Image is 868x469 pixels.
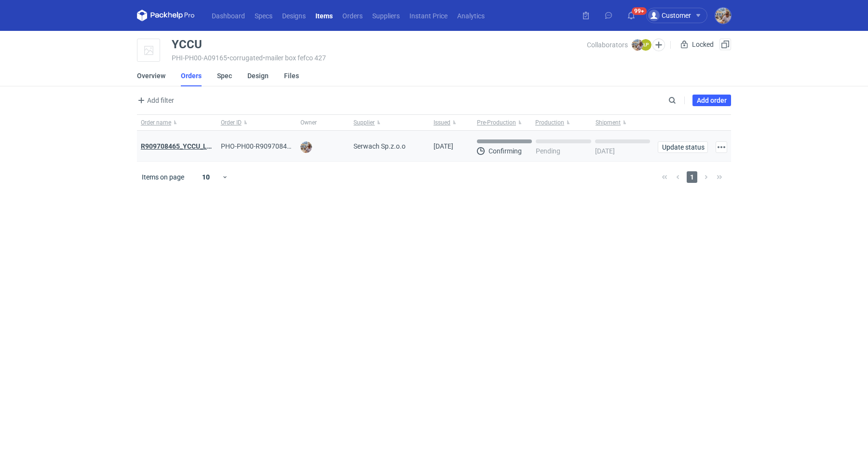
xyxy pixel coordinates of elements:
[338,10,367,21] a: Orders
[181,65,202,86] a: Orders
[434,142,453,150] span: 10/10/2025
[137,65,165,86] a: Overview
[687,171,697,183] span: 1
[250,10,277,21] a: Specs
[311,10,338,21] a: Items
[430,115,473,130] button: Issued
[172,54,587,62] div: PHI-PH00-A09165
[353,141,406,151] span: Serwach Sp.z.o.o
[141,119,171,126] span: Order name
[142,172,184,182] span: Items on page
[263,54,326,62] span: • mailer box fefco 427
[300,119,317,126] span: Owner
[135,95,175,106] button: Add filter
[662,144,704,151] span: Update status
[190,170,222,184] div: 10
[587,41,628,49] span: Collaborators
[646,8,715,23] button: Customer
[715,8,731,24] img: Michał Palasek
[172,39,202,50] div: YCCU
[452,10,489,21] a: Analytics
[247,65,269,86] a: Design
[141,142,218,150] a: R909708465_YCCU_LQIN
[533,115,594,130] button: Production
[300,141,312,153] img: Michał Palasek
[719,39,731,50] button: Duplicate Item
[666,95,697,106] input: Search
[434,119,450,126] span: Issued
[678,39,716,50] div: Locked
[640,39,651,51] figcaption: ŁP
[535,119,564,126] span: Production
[405,10,452,21] a: Instant Price
[221,142,333,150] span: PHO-PH00-R909708465_YCCU_LQIN
[284,65,299,86] a: Files
[716,141,727,153] button: Actions
[594,115,654,130] button: Shipment
[632,39,643,51] img: Michał Palasek
[227,54,263,62] span: • corrugated
[137,115,217,130] button: Order name
[207,10,250,21] a: Dashboard
[692,95,731,106] a: Add order
[217,115,297,130] button: Order ID
[624,8,639,23] button: 99+
[477,119,516,126] span: Pre-Production
[473,115,533,130] button: Pre-Production
[536,147,560,155] p: Pending
[648,10,691,21] div: Customer
[221,119,242,126] span: Order ID
[652,39,665,51] button: Edit collaborators
[596,119,621,126] span: Shipment
[488,147,522,155] p: Confirming
[353,119,375,126] span: Supplier
[350,131,430,162] div: Serwach Sp.z.o.o
[277,10,311,21] a: Designs
[137,10,195,21] svg: Packhelp Pro
[595,147,615,155] p: [DATE]
[658,141,708,153] button: Update status
[217,65,232,86] a: Spec
[350,115,430,130] button: Supplier
[367,10,405,21] a: Suppliers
